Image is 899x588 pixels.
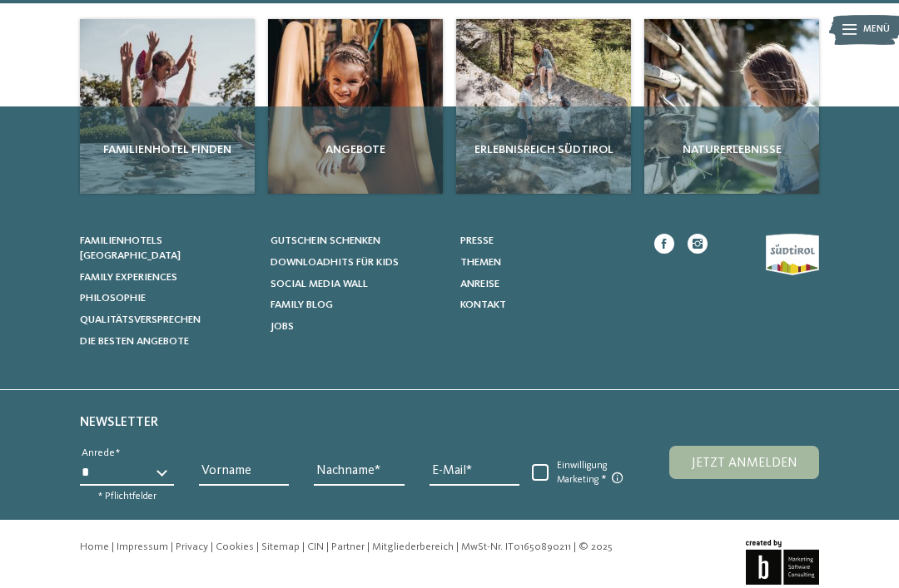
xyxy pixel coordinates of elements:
[331,541,365,552] a: Partner
[302,541,305,552] span: |
[80,313,254,328] a: Qualitätsversprechen
[460,255,634,270] a: Themen
[271,279,368,289] span: Social Media Wall
[268,19,443,194] img: Vogelgezwitscher
[268,19,443,194] a: Vogelgezwitscher Angebote
[460,299,506,310] span: Kontakt
[271,234,445,249] a: Gutschein schenken
[80,334,254,349] a: Die besten Angebote
[271,298,445,313] a: Family Blog
[271,235,380,246] span: Gutschein schenken
[275,141,436,158] span: Angebote
[211,541,213,552] span: |
[461,541,571,552] span: MwSt-Nr. IT01650890211
[80,270,254,285] a: Family Experiences
[271,277,445,292] a: Social Media Wall
[176,541,208,552] a: Privacy
[644,19,819,194] img: Vogelgezwitscher
[644,19,819,194] a: Vogelgezwitscher Naturerlebnisse
[692,457,797,470] span: Jetzt anmelden
[256,541,259,552] span: |
[456,541,459,552] span: |
[574,541,576,552] span: |
[80,541,109,552] a: Home
[80,416,158,429] span: Newsletter
[261,541,300,552] a: Sitemap
[112,541,114,552] span: |
[271,321,294,332] span: Jobs
[80,336,189,347] span: Die besten Angebote
[460,235,494,246] span: Presse
[372,541,454,552] a: Mitgliederbereich
[271,299,333,310] span: Family Blog
[456,19,631,194] a: Vogelgezwitscher Erlebnisreich Südtirol
[80,235,181,261] span: Familienhotels [GEOGRAPHIC_DATA]
[460,298,634,313] a: Kontakt
[456,19,631,194] img: Vogelgezwitscher
[216,541,254,552] a: Cookies
[271,257,399,268] span: Downloadhits für Kids
[171,541,173,552] span: |
[549,460,644,487] span: Einwilligung Marketing
[117,541,168,552] a: Impressum
[80,293,146,304] span: Philosophie
[326,541,329,552] span: |
[87,141,248,158] span: Familienhotel finden
[271,319,445,334] a: Jobs
[271,255,445,270] a: Downloadhits für Kids
[463,141,624,158] span: Erlebnisreich Südtirol
[669,446,819,479] button: Jetzt anmelden
[80,291,254,306] a: Philosophie
[80,19,255,194] img: Vogelgezwitscher
[307,541,324,552] a: CIN
[367,541,370,552] span: |
[460,279,499,289] span: Anreise
[746,540,819,586] img: Brandnamic GmbH | Leading Hospitality Solutions
[460,277,634,292] a: Anreise
[579,541,613,552] span: © 2025
[80,19,255,194] a: Vogelgezwitscher Familienhotel finden
[80,314,201,325] span: Qualitätsversprechen
[80,234,254,264] a: Familienhotels [GEOGRAPHIC_DATA]
[460,234,634,249] a: Presse
[98,492,156,502] span: * Pflichtfelder
[80,272,177,283] span: Family Experiences
[460,257,501,268] span: Themen
[651,141,812,158] span: Naturerlebnisse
